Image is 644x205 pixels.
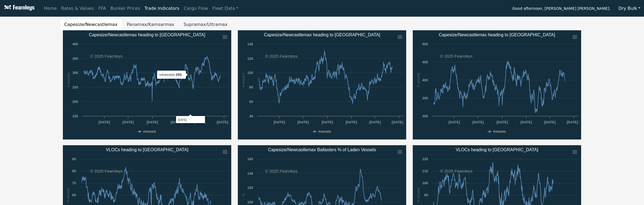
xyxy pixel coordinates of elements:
[247,171,253,176] text: 140
[512,4,610,14] span: Good afternoon, [PERSON_NAME] [PERSON_NAME].
[96,3,108,14] a: FFA
[422,96,428,100] text: 350
[179,19,232,30] button: Supramax/Ultramax
[72,181,76,185] text: 70
[247,157,253,161] text: 160
[249,85,253,89] text: 80
[567,120,578,124] text: [DATE]
[472,120,484,124] text: [DATE]
[122,19,179,30] button: Panamax/Kamsarmax
[238,30,406,139] svg: Capesize/Newcastlemax heading to Brazil
[143,130,156,133] text: #vessels
[142,3,182,14] a: Trade Indicators
[422,78,428,82] text: 400
[241,193,245,196] text: %
[210,3,241,14] a: Fleet Data
[72,42,78,46] text: 400
[496,120,508,124] text: [DATE]
[249,100,253,104] text: 60
[268,147,376,152] text: Capesize/Newcastlemax Ballasters % of Laden Vessels
[247,71,253,75] text: 100
[274,120,285,124] text: [DATE]
[440,54,473,58] text: © 2025 Fearnleys
[42,3,59,14] a: Home
[106,147,188,152] text: VLOCs heading to [GEOGRAPHIC_DATA]
[72,114,78,118] text: 150
[264,32,380,37] text: Capesize/Newcastlemax heading to [GEOGRAPHIC_DATA]
[176,73,182,77] tspan: 293
[194,120,206,124] text: [DATE]
[449,120,460,124] text: [DATE]
[318,130,331,133] text: #vessels
[424,193,428,197] text: 90
[422,157,428,161] text: 120
[241,73,245,87] text: # vessels
[89,32,205,37] text: Capesize/Newcastlemax heading to [GEOGRAPHIC_DATA]
[392,120,403,124] text: [DATE]
[72,169,76,173] text: 80
[247,200,253,204] text: 100
[346,120,357,124] text: [DATE]
[108,3,142,14] a: Bunker Prices
[3,5,34,12] img: Fearnleys Logo
[440,169,473,173] text: © 2025 Fearnleys
[422,181,428,185] text: 100
[72,193,76,197] text: 60
[265,54,298,58] text: © 2025 Fearnleys
[247,186,253,190] text: 120
[122,120,134,124] text: [DATE]
[422,60,428,64] text: 450
[60,19,122,30] button: Capesize/Newcastlemax
[369,120,380,124] text: [DATE]
[66,73,71,87] text: # vessels
[147,120,158,124] text: [DATE]
[72,85,78,89] text: 250
[544,120,555,124] text: [DATE]
[72,57,78,61] text: 350
[615,3,644,14] button: Dry Bulk
[72,157,76,161] text: 90
[59,3,96,14] a: Rates & Values
[416,188,420,202] text: # vessels
[422,114,428,118] text: 300
[90,54,123,58] text: © 2025 Fearnleys
[247,57,253,61] text: 120
[159,73,161,77] tspan: ●
[90,169,123,173] text: © 2025 Fearnleys
[66,188,70,202] text: # vessels
[217,120,228,124] text: [DATE]
[439,32,555,37] text: Capesize/Newcastlemax heading to [GEOGRAPHIC_DATA]
[416,73,420,87] text: # vessels
[321,120,333,124] text: [DATE]
[297,120,309,124] text: [DATE]
[99,120,110,124] text: [DATE]
[422,42,428,46] text: 500
[249,114,253,118] text: 40
[493,130,506,133] text: #vessels
[178,118,187,121] tspan: [DATE]
[456,147,538,152] text: VLOCs heading to [GEOGRAPHIC_DATA]
[265,169,298,173] text: © 2025 Fearnleys
[520,120,532,124] text: [DATE]
[72,100,78,104] text: 200
[171,120,182,124] text: [DATE]
[182,3,210,14] a: Cargo Flow
[413,30,581,139] svg: Capesize/Newcastlemax heading to China
[159,73,182,77] text: #vessels:
[422,169,428,173] text: 110
[247,42,253,46] text: 140
[63,30,231,139] svg: Capesize/Newcastlemax heading to Australia
[72,71,78,75] text: 300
